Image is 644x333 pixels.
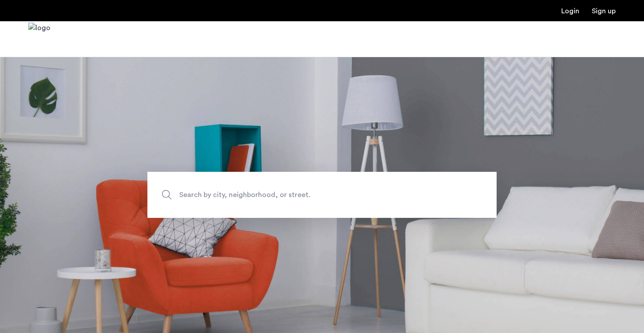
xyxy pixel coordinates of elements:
a: Cazamio Logo [28,23,50,56]
a: Login [561,8,579,15]
span: Search by city, neighborhood, or street. [179,189,424,201]
a: Registration [592,8,616,15]
img: logo [28,23,50,56]
input: Apartment Search [147,172,497,218]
